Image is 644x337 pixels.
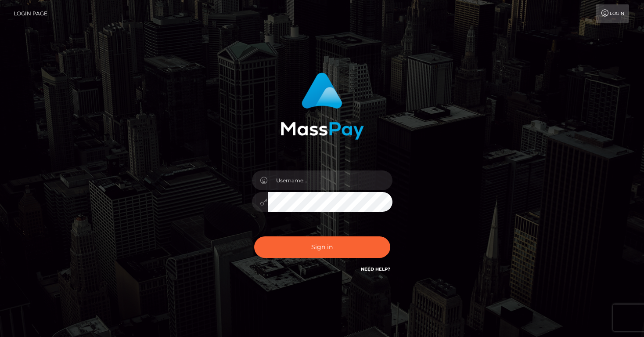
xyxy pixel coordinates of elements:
button: Sign in [254,236,390,258]
a: Login [596,4,629,23]
img: MassPay Login [281,72,364,140]
input: Username... [268,170,392,190]
a: Need Help? [361,266,390,272]
a: Login Page [14,4,47,23]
